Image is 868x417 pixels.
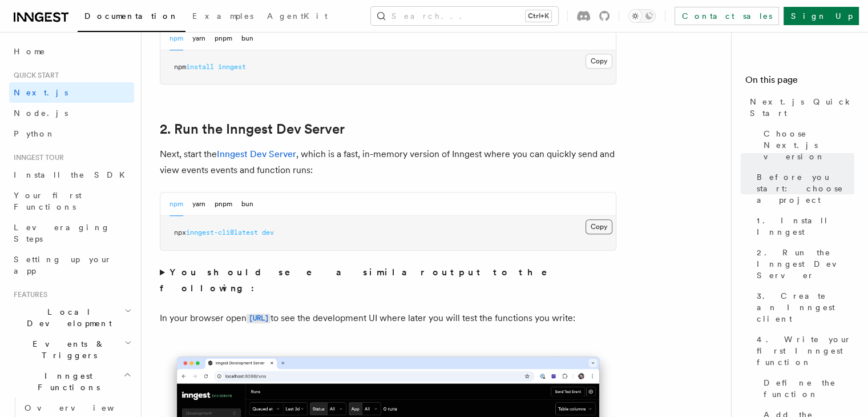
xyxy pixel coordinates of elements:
a: Python [9,123,134,144]
strong: You should see a similar output to the following: [160,267,563,294]
a: 2. Run the Inngest Dev Server [752,242,854,286]
button: Inngest Functions [9,366,134,398]
a: 3. Create an Inngest client [752,286,854,329]
a: Define the function [759,372,854,404]
a: Node.js [9,103,134,123]
button: yarn [192,193,205,216]
span: npx [174,228,186,236]
span: Before you start: choose a project [757,171,854,206]
span: Choose Next.js version [764,128,854,162]
a: Install the SDK [9,165,134,185]
span: Define the function [764,377,854,400]
a: Examples [185,3,260,31]
a: Before you start: choose a project [752,167,854,210]
a: Next.js [9,82,134,103]
a: AgentKit [260,3,334,31]
a: 2. Run the Inngest Dev Server [160,121,345,137]
span: Inngest tour [9,153,64,162]
span: inngest-cli@latest [186,228,258,236]
button: pnpm [215,27,232,50]
span: dev [262,228,274,236]
button: Toggle dark mode [628,9,656,23]
a: [URL] [247,312,271,323]
h4: On this page [745,73,854,91]
span: inngest [218,63,246,71]
a: Your first Functions [9,185,134,217]
span: AgentKit [267,11,328,21]
p: In your browser open to see the development UI where later you will test the functions you write: [160,310,616,327]
a: Choose Next.js version [759,123,854,167]
button: Local Development [9,302,134,334]
span: npm [174,63,186,71]
span: Events & Triggers [9,338,124,361]
span: Local Development [9,306,124,329]
span: install [186,63,214,71]
p: Next, start the , which is a fast, in-memory version of Inngest where you can quickly send and vi... [160,146,616,178]
summary: You should see a similar output to the following: [160,264,616,296]
a: Sign Up [784,7,859,25]
button: Copy [586,54,612,69]
a: 4. Write your first Inngest function [752,329,854,372]
button: bun [241,27,253,50]
span: Overview [25,403,142,412]
button: Search...Ctrl+K [371,7,558,25]
a: Home [9,41,134,62]
span: Your first Functions [14,191,82,211]
span: Features [9,290,47,299]
span: Install the SDK [14,170,132,179]
a: Next.js Quick Start [745,91,854,123]
a: Contact sales [675,7,779,25]
span: Next.js [14,88,68,97]
span: Leveraging Steps [14,223,110,243]
button: npm [169,27,183,50]
button: Copy [586,219,612,234]
a: Documentation [78,3,185,32]
span: Python [14,129,55,138]
button: Events & Triggers [9,334,134,366]
a: Setting up your app [9,249,134,281]
span: 2. Run the Inngest Dev Server [757,247,854,281]
span: Quick start [9,71,59,80]
span: Documentation [84,11,179,21]
code: [URL] [247,314,271,323]
button: bun [241,193,253,216]
span: Inngest Functions [9,370,123,393]
button: pnpm [215,193,232,216]
span: Next.js Quick Start [750,96,854,119]
span: Node.js [14,109,68,118]
span: 1. Install Inngest [757,215,854,238]
span: Home [14,46,46,57]
a: 1. Install Inngest [752,210,854,242]
kbd: Ctrl+K [526,10,551,22]
a: Inngest Dev Server [217,149,296,159]
button: npm [169,193,183,216]
span: 4. Write your first Inngest function [757,334,854,368]
span: Examples [192,11,253,21]
span: Setting up your app [14,255,112,275]
button: yarn [192,27,205,50]
a: Leveraging Steps [9,217,134,249]
span: 3. Create an Inngest client [757,290,854,324]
